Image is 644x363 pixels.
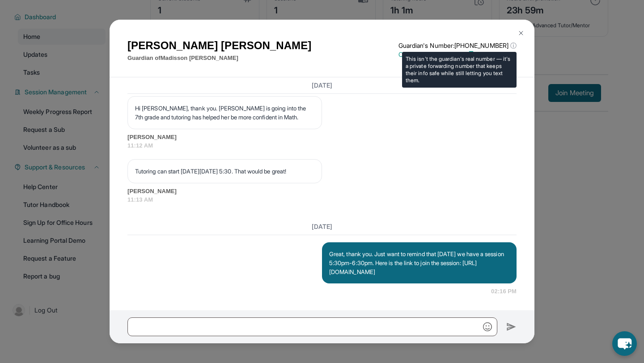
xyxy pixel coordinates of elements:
[398,50,517,59] p: Copy Meeting Invitation
[127,54,311,63] p: Guardian of Madisson [PERSON_NAME]
[127,81,517,90] h3: [DATE]
[135,104,314,122] p: Hi [PERSON_NAME], thank you. [PERSON_NAME] is going into the 7th grade and tutoring has helped he...
[127,222,517,231] h3: [DATE]
[127,141,517,150] span: 11:12 AM
[517,30,525,37] img: Close Icon
[398,41,517,50] p: Guardian's Number: [PHONE_NUMBER]
[506,321,517,332] img: Send icon
[127,133,517,142] span: [PERSON_NAME]
[466,51,475,59] img: Copy Icon
[135,167,314,176] p: Tutoring can start [DATE][DATE] 5:30. That would be great!
[329,249,509,276] p: Great, thank you. Just want to remind that [DATE] we have a session 5:30pm-6:30pm. Here is the li...
[402,52,517,88] div: This isn't the guardian's real number — it's a private forwarding number that keeps their info sa...
[510,41,517,50] span: ⓘ
[127,38,311,54] h1: [PERSON_NAME] [PERSON_NAME]
[127,195,517,204] span: 11:13 AM
[491,287,517,296] span: 02:16 PM
[612,331,637,356] button: chat-button
[127,187,517,196] span: [PERSON_NAME]
[483,322,492,331] img: Emoji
